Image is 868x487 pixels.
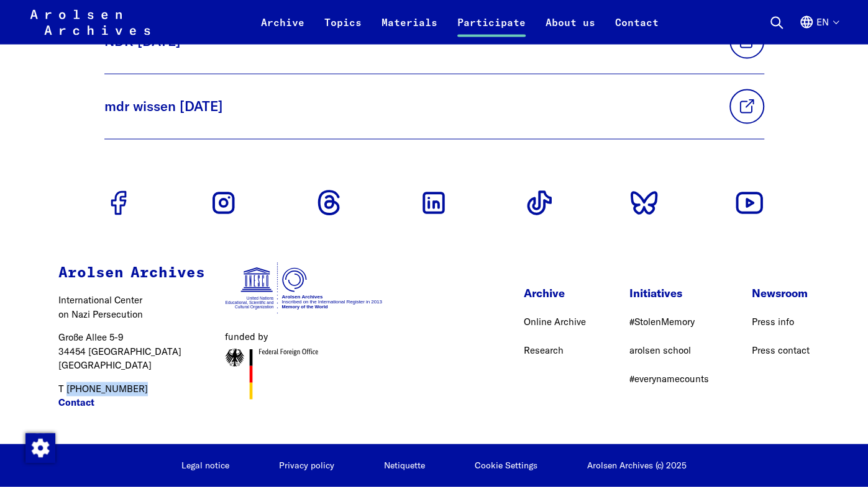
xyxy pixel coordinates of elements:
a: Go to Threads profile [309,183,349,223]
nav: Footer [523,285,810,396]
a: #everynamecounts [629,373,708,385]
a: Archive [251,15,314,45]
strong: Arolsen Archives [58,266,205,280]
a: Go to Facebook profile [99,183,139,223]
a: Go to Bluesky profile [624,183,664,223]
a: Privacy policy [279,460,334,471]
p: T [PHONE_NUMBER] [58,382,205,410]
a: Press info [752,316,794,328]
p: Große Allee 5-9 34454 [GEOGRAPHIC_DATA] [GEOGRAPHIC_DATA] [58,331,205,373]
a: Contact [58,396,94,410]
a: arolsen school [629,344,690,356]
a: About us [536,15,605,45]
p: Arolsen Archives (c) 2025 [587,459,687,472]
nav: Legal [181,459,537,472]
a: Materials [372,15,447,45]
button: English, language selection [799,15,838,45]
img: Change consent [25,433,55,463]
nav: Primary [251,7,669,37]
a: Press contact [752,344,810,356]
a: Go to Youtube profile [729,183,769,223]
div: Change consent [25,432,55,462]
button: Cookie Settings [475,460,537,470]
p: Newsroom [752,285,810,302]
a: Netiquette [384,460,425,471]
a: Go to Linkedin profile [414,183,454,223]
a: Online Archive [523,316,585,328]
p: International Center on Nazi Persecution [58,293,205,321]
a: Go to Tiktok profile [519,183,559,223]
figcaption: funded by [225,330,383,344]
a: Legal notice [181,460,229,471]
a: Go to Instagram profile [204,183,244,223]
a: Topics [314,15,372,45]
a: Participate [447,15,536,45]
a: #StolenMemory [629,316,694,328]
p: Archive [523,285,585,302]
p: Initiatives [629,285,708,302]
a: Research [523,344,563,356]
a: Contact [605,15,669,45]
